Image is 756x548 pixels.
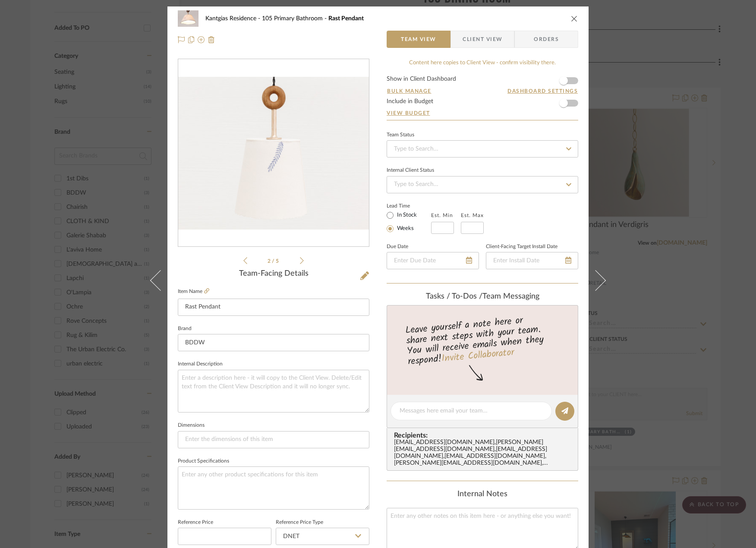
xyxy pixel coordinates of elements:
[178,423,205,428] label: Dimensions
[178,77,369,230] img: f9a232e6-b6e7-4d3f-92d6-f9024d42ae6e_436x436.jpg
[272,258,276,264] span: /
[178,459,229,463] label: Product Specifications
[401,31,436,48] span: Team View
[387,133,414,137] div: Team Status
[387,87,432,95] button: Bulk Manage
[178,10,198,27] img: 1878bbea-09a3-48b7-bb91-f9d54621e935_48x40.jpg
[387,292,578,302] div: team Messaging
[524,31,568,48] span: Orders
[205,16,262,22] span: Kantgias Residence
[570,15,578,22] button: close
[486,252,578,269] input: Enter Install Date
[387,252,479,269] input: Enter Due Date
[178,520,213,525] label: Reference Price
[426,293,482,300] span: Tasks / To-Dos /
[328,16,364,22] span: Rast Pendant
[394,431,574,439] span: Recipients:
[441,345,515,367] a: Invite Collaborator
[276,258,280,264] span: 5
[387,202,431,210] label: Lead Time
[262,16,328,22] span: 105 Primary Bathroom
[387,245,408,249] label: Due Date
[463,31,502,48] span: Client View
[178,431,369,448] input: Enter the dimensions of this item
[208,36,215,43] img: Remove from project
[387,59,578,67] div: Content here copies to Client View - confirm visibility there.
[268,258,272,264] span: 2
[178,269,369,279] div: Team-Facing Details
[386,311,580,369] div: Leave yourself a note here or share next steps with your team. You will receive emails when they ...
[395,211,417,219] label: In Stock
[394,439,574,467] div: [EMAIL_ADDRESS][DOMAIN_NAME] , [PERSON_NAME][EMAIL_ADDRESS][DOMAIN_NAME] , [EMAIL_ADDRESS][DOMAIN...
[387,176,578,193] input: Type to Search…
[178,327,192,331] label: Brand
[507,87,578,95] button: Dashboard Settings
[461,212,484,218] label: Est. Max
[178,288,209,295] label: Item Name
[178,362,223,366] label: Internal Description
[276,520,323,525] label: Reference Price Type
[387,210,431,234] mat-radio-group: Select item type
[178,60,369,247] div: 1
[431,212,453,218] label: Est. Min
[387,140,578,157] input: Type to Search…
[178,334,369,351] input: Enter Brand
[387,168,434,173] div: Internal Client Status
[387,490,578,499] div: Internal Notes
[486,245,558,249] label: Client-Facing Target Install Date
[395,225,414,233] label: Weeks
[387,110,578,117] a: View Budget
[178,299,369,316] input: Enter Item Name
